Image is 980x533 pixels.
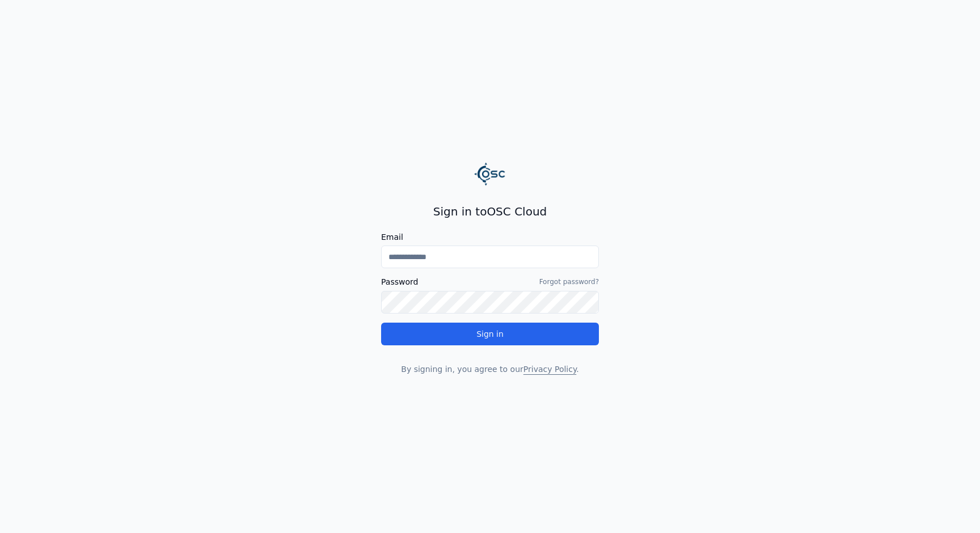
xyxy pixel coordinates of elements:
[539,277,599,286] a: Forgot password?
[381,204,599,219] h2: Sign in to OSC Cloud
[474,158,506,190] img: Logo
[523,365,576,374] a: Privacy Policy
[381,278,418,286] label: Password
[381,363,599,375] p: By signing in, you agree to our .
[381,323,599,345] button: Sign in
[381,233,599,241] label: Email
